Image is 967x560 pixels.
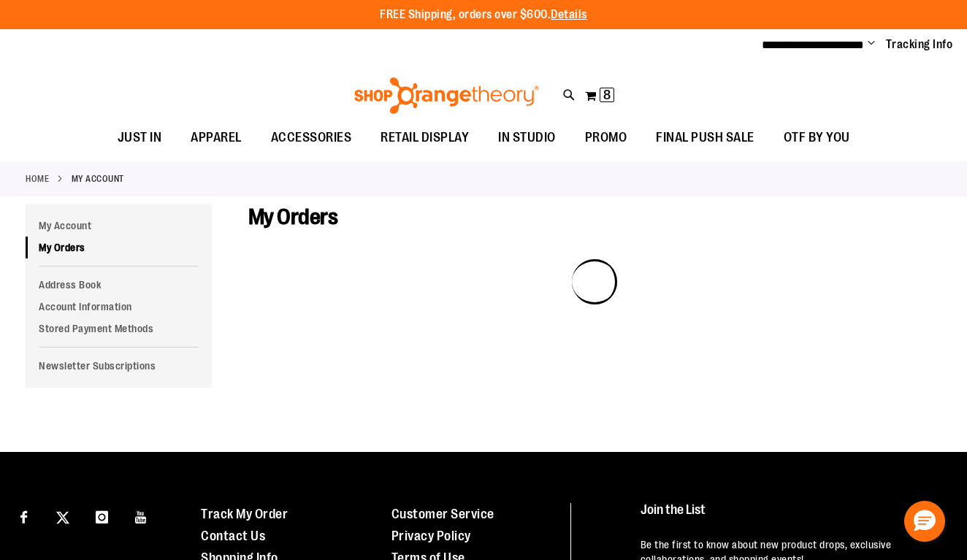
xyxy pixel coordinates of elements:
a: IN STUDIO [483,121,570,155]
a: OTF BY YOU [769,121,865,155]
span: My Orders [248,204,338,229]
a: Track My Order [201,507,288,521]
a: JUST IN [103,121,177,155]
a: Customer Service [391,507,494,521]
p: FREE Shipping, orders over $600. [380,7,587,23]
a: Stored Payment Methods [26,318,212,340]
a: Address Book [26,274,212,296]
span: JUST IN [118,121,162,154]
a: FINAL PUSH SALE [641,121,769,155]
a: Home [26,172,49,185]
a: Privacy Policy [391,529,471,543]
a: Visit our X page [50,503,76,529]
span: OTF BY YOU [784,121,850,154]
a: Details [551,8,587,21]
a: RETAIL DISPLAY [366,121,483,155]
a: Visit our Facebook page [11,503,37,529]
a: Visit our Instagram page [89,503,115,529]
h4: Join the List [641,503,941,530]
span: FINAL PUSH SALE [656,121,754,154]
a: Tracking Info [886,37,953,53]
button: Account menu [868,37,875,52]
strong: My Account [72,172,124,185]
a: APPAREL [176,121,256,155]
span: PROMO [585,121,627,154]
span: APPAREL [191,121,242,154]
a: ACCESSORIES [256,121,367,155]
span: 8 [603,88,611,102]
a: My Account [26,215,212,237]
a: My Orders [26,237,212,258]
a: Account Information [26,296,212,318]
img: Twitter [56,511,69,524]
span: IN STUDIO [498,121,556,154]
span: ACCESSORIES [271,121,352,154]
img: Shop Orangetheory [352,77,541,114]
span: RETAIL DISPLAY [381,121,469,154]
a: Newsletter Subscriptions [26,355,212,377]
a: Visit our Youtube page [129,503,154,529]
a: Contact Us [201,529,265,543]
button: Hello, have a question? Let’s chat. [904,501,945,542]
a: PROMO [570,121,642,155]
